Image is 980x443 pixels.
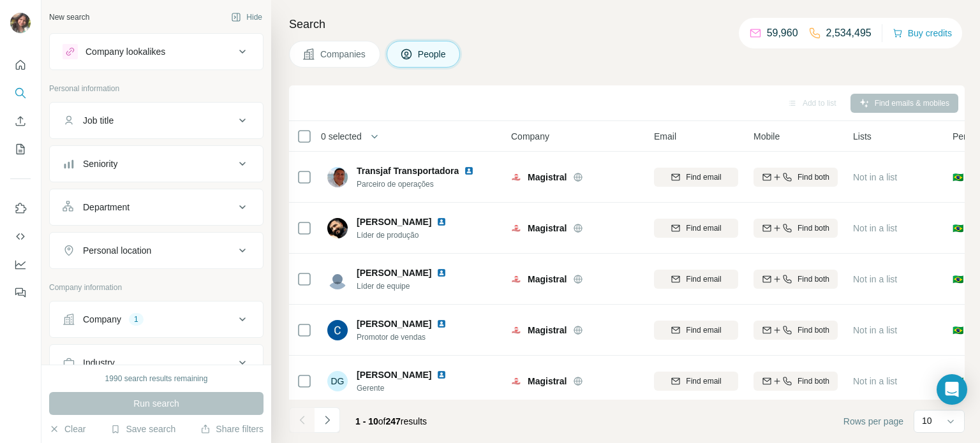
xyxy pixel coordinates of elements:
span: Find email [686,375,721,387]
div: New search [49,11,89,23]
button: Find email [654,219,738,238]
button: My lists [10,138,31,161]
button: Search [10,82,31,105]
button: Job title [50,105,263,136]
div: Job title [83,114,114,127]
button: Use Surfe on LinkedIn [10,197,31,220]
img: Avatar [327,269,348,289]
button: Enrich CSV [10,110,31,133]
button: Department [50,192,263,222]
span: Magistral [528,273,567,286]
button: Dashboard [10,253,31,276]
button: Navigate to next page [315,407,340,433]
span: Gerente [357,382,462,394]
img: LinkedIn logo [464,166,474,176]
span: Lists [853,130,872,143]
img: Logo of Magistral [511,325,521,335]
img: LinkedIn logo [436,370,447,380]
button: Clear [49,423,85,435]
span: Magistral [528,375,567,388]
button: Hide [222,8,271,27]
span: [PERSON_NAME] [357,317,431,330]
button: Use Surfe API [10,225,31,248]
span: Not in a list [853,223,897,233]
p: 59,960 [767,25,798,41]
button: Industry [50,347,263,378]
span: 0 selected [321,130,362,143]
img: Logo of Magistral [511,172,521,182]
img: LinkedIn logo [436,319,447,329]
button: Personal location [50,235,263,266]
span: Find email [686,273,721,285]
span: Find email [686,222,721,234]
span: [PERSON_NAME] [357,368,431,381]
div: 1990 search results remaining [105,373,208,384]
span: 🇧🇷 [953,222,963,235]
button: Save search [110,423,175,435]
span: Parceiro de operações [357,178,489,190]
span: Líder de equipe [357,280,462,292]
img: Avatar [327,167,348,187]
button: Find both [754,372,838,391]
span: Find both [798,222,829,234]
p: Personal information [49,83,264,94]
button: Find email [654,372,738,391]
button: Share filters [200,423,264,435]
div: Open Intercom Messenger [937,374,967,405]
div: Personal location [83,244,151,257]
span: Not in a list [853,172,897,182]
button: Find email [654,168,738,187]
span: Email [654,130,676,143]
button: Find email [654,321,738,340]
div: Company lookalikes [85,45,165,58]
button: Seniority [50,149,263,179]
img: Logo of Magistral [511,223,521,233]
div: Industry [83,356,115,369]
span: Magistral [528,324,567,337]
div: 1 [129,314,144,325]
span: Find email [686,324,721,336]
button: Company1 [50,304,263,335]
img: LinkedIn logo [436,268,447,278]
span: Magistral [528,222,567,235]
span: Transjaf Transportadora [357,166,459,176]
div: Department [83,201,130,214]
button: Company lookalikes [50,36,263,67]
button: Quick start [10,54,31,76]
button: Buy credits [893,24,952,42]
p: 2,534,495 [826,25,872,41]
img: Avatar [327,320,348,340]
button: Find both [754,168,838,187]
span: of [378,416,386,426]
button: Find both [754,219,838,238]
span: Not in a list [853,274,897,284]
div: DG [327,371,348,391]
span: [PERSON_NAME] [357,215,431,228]
span: Find both [798,171,829,183]
img: Avatar [327,218,348,238]
span: Find both [798,324,829,336]
button: Find both [754,270,838,289]
span: 🇧🇷 [953,273,963,286]
span: 247 [386,416,401,426]
h4: Search [289,15,965,33]
img: LinkedIn logo [436,217,447,227]
span: [PERSON_NAME] [357,266,431,279]
div: Company [83,313,121,326]
button: Find both [754,321,838,340]
span: 🇧🇷 [953,324,963,337]
span: Rows per page [843,415,903,428]
img: Avatar [10,13,31,33]
img: Logo of Magistral [511,376,521,386]
img: Logo of Magistral [511,274,521,284]
span: Company [511,130,549,143]
button: Find email [654,270,738,289]
span: 1 - 10 [355,416,378,426]
span: Not in a list [853,325,897,335]
span: Find email [686,171,721,183]
span: results [355,416,427,426]
span: People [418,48,447,61]
span: Líder de produção [357,229,462,241]
button: Feedback [10,281,31,304]
span: Magistral [528,171,567,184]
